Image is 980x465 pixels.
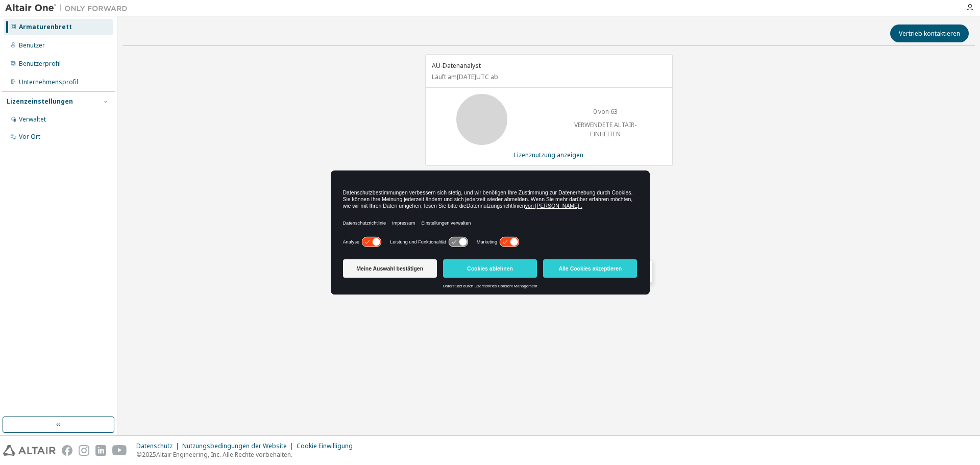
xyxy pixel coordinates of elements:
font: Armaturenbrett [19,22,72,31]
font: 2025 [142,450,156,459]
font: Unternehmensprofil [19,78,78,86]
font: [DATE] [457,72,476,81]
img: linkedin.svg [95,445,106,456]
button: Vertrieb kontaktieren [890,25,969,42]
font: Benutzer [19,41,45,50]
font: Lizenzeinstellungen [7,97,73,106]
img: Altair One [5,3,133,13]
font: © [136,450,142,459]
font: Datenschutz [136,442,173,450]
font: Vertrieb kontaktieren [899,29,960,38]
font: Cookie Einwilligung [297,442,353,450]
font: Läuft am [432,72,457,81]
font: 0 von 63 [593,107,618,116]
font: Lizenznutzung anzeigen [514,151,583,159]
font: VERWENDETE ALTAIR-EINHEITEN [574,120,636,138]
font: Vor Ort [19,132,40,141]
font: AU-Datenanalyst [432,61,481,70]
img: facebook.svg [62,445,72,456]
font: UTC ab [476,72,498,81]
img: instagram.svg [79,445,89,456]
font: Verwaltet [19,115,46,124]
img: youtube.svg [112,445,127,456]
font: Benutzerprofil [19,59,61,68]
font: Altair Engineering, Inc. Alle Rechte vorbehalten. [156,450,292,459]
img: altair_logo.svg [3,445,56,456]
font: Nutzungsbedingungen der Website [182,442,287,450]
